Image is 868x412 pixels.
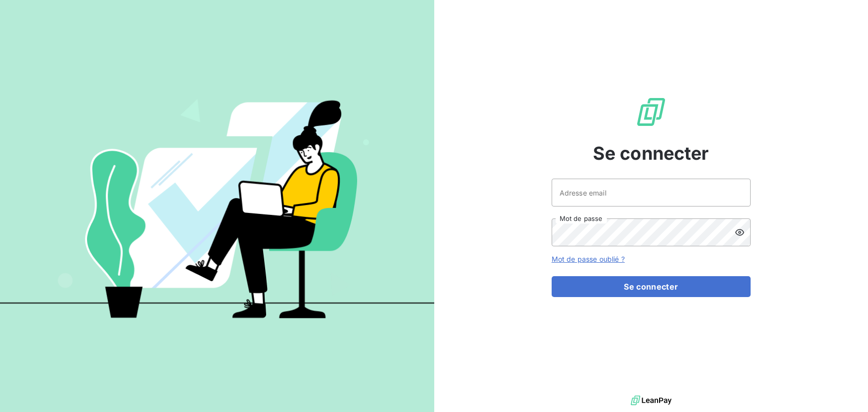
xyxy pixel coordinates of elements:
[552,255,625,263] a: Mot de passe oublié ?
[631,393,672,408] img: logo
[635,96,667,128] img: Logo LeanPay
[552,179,751,206] input: placeholder
[593,140,709,167] span: Se connecter
[552,276,751,297] button: Se connecter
